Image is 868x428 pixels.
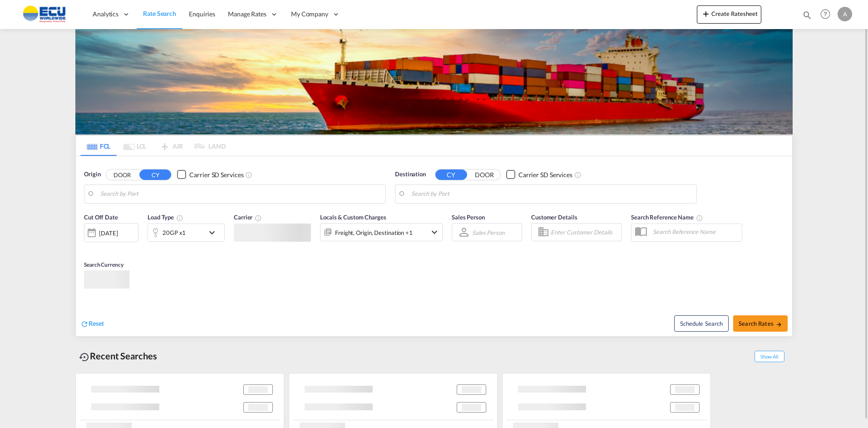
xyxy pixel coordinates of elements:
button: DOOR [106,169,138,180]
md-icon: icon-chevron-down [207,227,222,238]
div: Freight Origin Destination Factory Stuffing [335,226,413,239]
span: Locals & Custom Charges [320,214,386,221]
md-icon: icon-backup-restore [79,352,90,363]
span: Destination [395,170,426,179]
md-icon: icon-information-outline [176,214,183,222]
div: Carrier SD Services [189,170,243,179]
span: Show All [755,351,784,362]
span: Load Type [148,214,183,221]
span: Origin [84,170,100,179]
button: CY [139,169,171,180]
div: Carrier SD Services [518,170,572,179]
span: Sales Person [452,214,485,221]
span: Help [818,6,833,22]
span: Rate Search [143,10,176,17]
span: Cut Off Date [84,214,118,221]
span: Customer Details [531,214,577,221]
md-icon: icon-plus 400-fg [700,8,711,19]
div: A [838,7,852,21]
span: Reset [89,319,104,327]
md-icon: Your search will be saved by the below given name [696,214,703,222]
div: icon-refreshReset [80,319,104,329]
md-icon: The selected Trucker/Carrierwill be displayed in the rate results If the rates are from another f... [255,214,262,222]
span: Search Rates [739,320,782,327]
img: 6cccb1402a9411edb762cf9624ab9cda.png [14,4,75,25]
md-pagination-wrapper: Use the left and right arrow keys to navigate between tabs [80,136,226,156]
md-tab-item: FCL [80,136,117,156]
button: Search Ratesicon-arrow-right [733,315,788,332]
button: CY [435,169,467,180]
md-icon: icon-chevron-down [429,227,440,238]
div: Freight Origin Destination Factory Stuffingicon-chevron-down [320,223,443,241]
span: My Company [291,10,328,19]
span: Enquiries [189,10,215,18]
span: Search Currency [84,261,123,268]
div: 20GP x1icon-chevron-down [148,224,225,242]
md-icon: icon-refresh [80,320,89,328]
md-icon: Unchecked: Search for CY (Container Yard) services for all selected carriers.Checked : Search for... [574,171,582,179]
md-icon: icon-magnify [802,10,812,20]
div: Origin DOOR CY Checkbox No InkUnchecked: Search for CY (Container Yard) services for all selected... [76,156,792,336]
md-select: Sales Person [471,226,506,239]
input: Search Reference Name [648,225,742,239]
md-checkbox: Checkbox No Ink [177,170,243,179]
input: Search by Port [411,187,692,201]
div: [DATE] [99,229,118,237]
input: Search by Port [100,187,381,201]
div: Help [818,6,838,23]
button: Note: By default Schedule search will only considerorigin ports, destination ports and cut off da... [674,315,729,332]
span: Search Reference Name [631,214,703,221]
div: [DATE] [84,223,138,242]
button: DOOR [469,169,500,180]
span: Manage Rates [228,10,266,19]
img: LCL+%26+FCL+BACKGROUND.png [75,29,793,134]
md-icon: icon-arrow-right [776,321,782,328]
button: icon-plus 400-fgCreate Ratesheet [697,5,761,24]
span: Analytics [93,10,118,19]
div: Recent Searches [75,346,161,366]
input: Enter Customer Details [551,225,619,239]
span: Carrier [234,214,262,221]
md-checkbox: Checkbox No Ink [506,170,572,179]
md-icon: Unchecked: Search for CY (Container Yard) services for all selected carriers.Checked : Search for... [245,171,252,179]
md-datepicker: Select [84,241,91,254]
div: icon-magnify [802,10,812,24]
div: 20GP x1 [163,226,186,239]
